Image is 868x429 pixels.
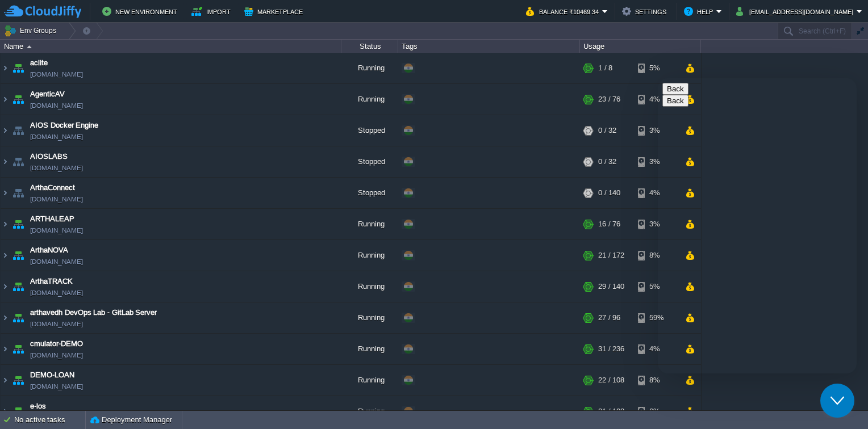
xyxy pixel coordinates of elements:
[341,396,398,427] div: Running
[341,53,398,83] div: Running
[30,401,46,412] a: e-los
[598,146,616,177] div: 0 / 32
[30,307,157,318] a: arthavedh DevOps Lab - GitLab Server
[598,240,624,271] div: 21 / 172
[30,69,83,80] span: [DOMAIN_NAME]
[191,5,234,18] button: Import
[30,369,74,381] a: DEMO-LOAN
[30,131,83,142] a: [DOMAIN_NAME]
[638,302,675,333] div: 59%
[638,334,675,364] div: 4%
[10,365,26,396] img: AMDAwAAAACH5BAEAAAAALAAAAAABAAEAAAICRAEAOw==
[341,146,398,177] div: Stopped
[736,5,857,18] button: [EMAIL_ADDRESS][DOMAIN_NAME]
[10,53,26,83] img: AMDAwAAAACH5BAEAAAAALAAAAAABAAEAAAICRAEAOw==
[399,40,579,53] div: Tags
[1,334,10,364] img: AMDAwAAAACH5BAEAAAAALAAAAAABAAEAAAICRAEAOw==
[102,5,181,18] button: New Environment
[1,178,10,208] img: AMDAwAAAACH5BAEAAAAALAAAAAABAAEAAAICRAEAOw==
[10,302,26,333] img: AMDAwAAAACH5BAEAAAAALAAAAAABAAEAAAICRAEAOw==
[30,213,74,225] a: ARTHALEAP
[341,209,398,239] div: Running
[30,318,83,330] a: [DOMAIN_NAME]
[30,194,83,205] a: [DOMAIN_NAME]
[638,146,675,177] div: 3%
[1,115,10,146] img: AMDAwAAAACH5BAEAAAAALAAAAAABAAEAAAICRAEAOw==
[30,338,83,350] span: cmulator-DEMO
[10,209,26,239] img: AMDAwAAAACH5BAEAAAAALAAAAAABAAEAAAICRAEAOw==
[341,178,398,208] div: Stopped
[341,240,398,271] div: Running
[1,240,10,271] img: AMDAwAAAACH5BAEAAAAALAAAAAABAAEAAAICRAEAOw==
[341,365,398,396] div: Running
[598,53,612,83] div: 1 / 8
[4,5,81,19] img: CloudJiffy
[30,225,83,236] a: [DOMAIN_NAME]
[10,271,26,302] img: AMDAwAAAACH5BAEAAAAALAAAAAABAAEAAAICRAEAOw==
[30,182,75,194] a: ArthaConnect
[341,84,398,115] div: Running
[1,302,10,333] img: AMDAwAAAACH5BAEAAAAALAAAAAABAAEAAAICRAEAOw==
[341,271,398,302] div: Running
[598,115,616,146] div: 0 / 32
[30,57,48,69] a: aclite
[30,162,83,174] a: [DOMAIN_NAME]
[1,271,10,302] img: AMDAwAAAACH5BAEAAAAALAAAAAABAAEAAAICRAEAOw==
[30,287,83,298] a: [DOMAIN_NAME]
[244,5,306,18] button: Marketplace
[638,365,675,396] div: 8%
[10,115,26,146] img: AMDAwAAAACH5BAEAAAAALAAAAAABAAEAAAICRAEAOw==
[598,178,620,208] div: 0 / 140
[820,384,857,418] iframe: chat widget
[30,276,73,287] a: ArthaTRACK
[30,120,98,131] a: AIOS Docker Engine
[341,115,398,146] div: Stopped
[341,302,398,333] div: Running
[598,302,620,333] div: 27 / 96
[1,53,10,83] img: AMDAwAAAACH5BAEAAAAALAAAAAABAAEAAAICRAEAOw==
[27,45,32,48] img: AMDAwAAAACH5BAEAAAAALAAAAAABAAEAAAICRAEAOw==
[10,84,26,115] img: AMDAwAAAACH5BAEAAAAALAAAAAABAAEAAAICRAEAOw==
[30,245,68,256] a: ArthaNOVA
[10,178,26,208] img: AMDAwAAAACH5BAEAAAAALAAAAAABAAEAAAICRAEAOw==
[1,84,10,115] img: AMDAwAAAACH5BAEAAAAALAAAAAABAAEAAAICRAEAOw==
[30,151,68,162] a: AIOSLABS
[1,209,10,239] img: AMDAwAAAACH5BAEAAAAALAAAAAABAAEAAAICRAEAOw==
[598,334,624,364] div: 31 / 236
[341,334,398,364] div: Running
[342,40,398,53] div: Status
[1,396,10,427] img: AMDAwAAAACH5BAEAAAAALAAAAAABAAEAAAICRAEAOw==
[598,365,624,396] div: 22 / 108
[10,146,26,177] img: AMDAwAAAACH5BAEAAAAALAAAAAABAAEAAAICRAEAOw==
[598,84,620,115] div: 23 / 76
[4,23,60,39] button: Env Groups
[30,89,65,100] a: AgenticAV
[638,84,675,115] div: 4%
[598,396,624,427] div: 21 / 108
[638,115,675,146] div: 3%
[638,178,675,208] div: 4%
[14,411,85,429] div: No active tasks
[598,209,620,239] div: 16 / 76
[684,5,716,18] button: Help
[30,100,83,111] a: [DOMAIN_NAME]
[622,5,670,18] button: Settings
[638,53,675,83] div: 5%
[638,396,675,427] div: 6%
[658,78,857,373] iframe: chat widget
[90,414,172,426] button: Deployment Manager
